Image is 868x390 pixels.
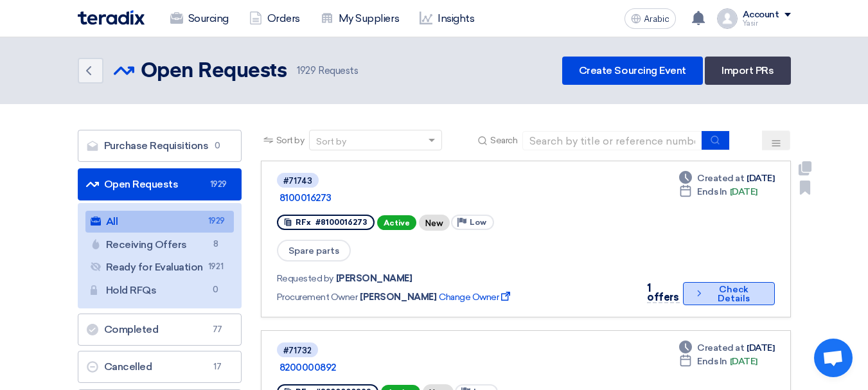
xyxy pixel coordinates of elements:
a: Open Requests1929 [78,168,242,200]
font: [DATE] [747,173,774,184]
font: Ready for Evaluation [106,261,203,273]
font: #71732 [283,346,312,355]
a: Import PRs [705,57,790,85]
font: Yasir [743,19,758,28]
font: Orders [267,12,300,24]
a: Purchase Requisitions0 [78,130,242,162]
font: Open Requests [141,61,287,82]
font: 0 [215,141,220,150]
font: Purchase Requisitions [104,139,209,152]
div: Open chat [814,339,853,377]
font: Ends In [697,356,727,367]
font: 1921 [208,261,223,271]
a: Completed77 [78,314,242,346]
font: Requests [318,65,358,76]
a: 8100016273 [279,192,601,204]
font: My Suppliers [339,12,399,24]
font: [DATE] [747,342,774,353]
font: Account [743,9,779,20]
a: Orders [239,4,310,33]
img: Teradix logo [78,10,145,25]
a: My Suppliers [310,4,409,33]
font: Ends In [697,186,727,197]
font: 17 [213,362,221,371]
font: 0 [213,285,218,294]
font: Active [384,218,410,227]
font: Hold RFQs [106,284,157,296]
input: Search by title or reference number [522,131,702,150]
font: All [106,215,118,227]
font: 1929 [297,65,315,76]
font: Sort by [316,136,346,147]
font: [PERSON_NAME] [360,292,436,303]
font: 8100016273 [279,192,332,204]
font: Arabic [644,13,669,24]
a: 8200000892 [279,362,601,373]
font: #8100016273 [315,218,367,227]
font: 8 [213,239,218,249]
font: Receiving Offers [106,238,187,251]
font: [DATE] [730,186,757,197]
a: Insights [409,4,484,33]
img: profile_test.png [717,8,738,29]
font: 1 offers [647,282,678,303]
font: [PERSON_NAME] [336,273,412,284]
font: Change Owner [439,292,499,303]
font: Check Details [718,284,750,304]
font: Procurement Owner [277,292,358,303]
a: Sourcing [160,4,239,33]
font: Open Requests [104,178,179,190]
font: Create Sourcing Event [579,64,686,76]
font: New [425,218,443,228]
font: Cancelled [104,360,152,373]
font: Sourcing [188,12,229,24]
font: Sort by [276,135,305,146]
font: Import PRs [722,64,774,76]
font: 1929 [208,216,225,226]
font: 1929 [210,179,227,189]
font: Created at [697,173,744,184]
font: [DATE] [730,356,757,367]
font: Search [490,135,517,146]
font: Completed [104,323,159,335]
a: Cancelled17 [78,351,242,383]
font: Low [470,218,486,227]
font: #71743 [283,176,312,186]
button: Check Details [683,282,775,305]
font: Insights [438,12,474,24]
button: Arabic [624,8,676,29]
font: 8200000892 [279,362,336,373]
font: RFx [296,218,311,227]
font: 77 [213,324,222,334]
font: Created at [697,342,744,353]
font: Spare parts [288,245,339,256]
font: Requested by [277,273,333,284]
